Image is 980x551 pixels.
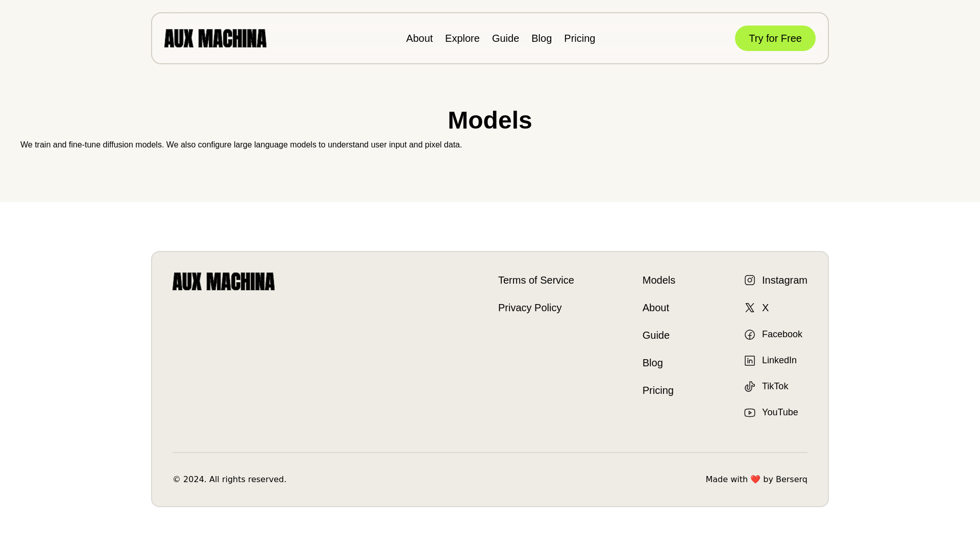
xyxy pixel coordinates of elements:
img: Facebook [744,329,756,341]
a: Privacy Policy [498,300,574,315]
a: Instagram [744,272,807,288]
a: Guide [492,33,519,44]
img: LinkedIn [744,355,756,367]
a: Pricing [643,383,675,398]
a: YouTube [744,406,798,419]
a: X [744,300,769,315]
p: © 2024. All rights reserved. [173,473,286,486]
a: Berserq [776,473,807,486]
a: Pricing [564,33,595,44]
a: TikTok [744,380,788,393]
button: Try for Free [735,26,816,51]
p: Made with ❤️ by [705,473,807,486]
a: LinkedIn [744,354,797,367]
img: X [744,302,756,314]
img: TikTok [744,381,756,393]
a: About [643,300,675,315]
a: Explore [445,33,480,44]
a: Facebook [744,328,802,341]
a: diffusion models [103,139,162,151]
a: About [406,33,433,44]
img: Instagram [744,274,756,286]
a: Blog [643,355,675,370]
p: We train and fine-tune . We also configure large language models to understand user input and pix... [20,139,960,151]
a: Guide [643,328,675,343]
img: AUX MACHINA [164,29,266,47]
img: YouTube [744,407,756,419]
a: Terms of Service [498,272,574,288]
a: Models [643,272,675,288]
a: Blog [531,33,552,44]
h1: Models [20,102,960,139]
